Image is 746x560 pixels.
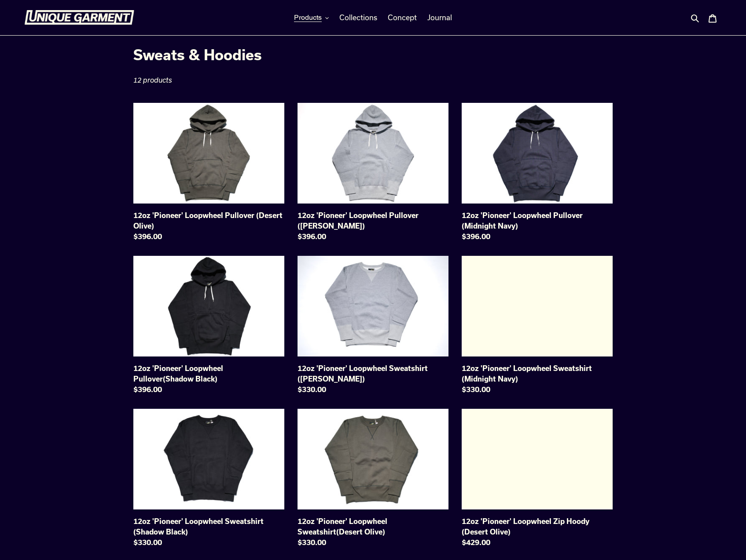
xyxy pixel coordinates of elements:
a: Concept [383,11,421,24]
span: 12 products [133,76,172,84]
span: Concept [388,13,417,22]
img: Unique Garment [24,10,134,25]
span: Products [294,13,322,22]
a: Collections [335,11,382,24]
a: Journal [423,11,456,24]
span: Sweats & Hoodies [133,46,262,63]
span: Collections [339,13,377,22]
span: Journal [427,13,452,22]
button: Products [290,11,333,24]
